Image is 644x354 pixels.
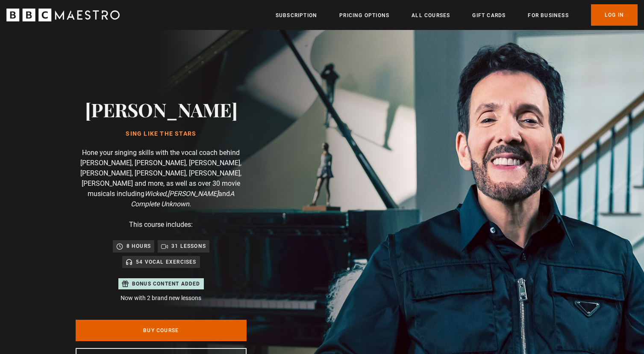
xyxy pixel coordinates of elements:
[591,4,638,26] a: Log In
[85,98,238,120] h2: [PERSON_NAME]
[129,220,193,230] p: This course includes:
[132,280,200,288] p: Bonus content added
[76,148,247,209] p: Hone your singing skills with the vocal coach behind [PERSON_NAME], [PERSON_NAME], [PERSON_NAME],...
[171,242,206,250] p: 31 lessons
[144,190,166,198] i: Wicked
[6,9,120,21] svg: BBC Maestro
[168,190,218,198] i: [PERSON_NAME]
[528,11,568,20] a: For business
[339,11,389,20] a: Pricing Options
[136,258,197,266] p: 54 Vocal Exercises
[276,11,317,20] a: Subscription
[276,4,638,26] nav: Primary
[126,242,151,250] p: 8 hours
[85,131,238,137] h1: Sing Like the Stars
[412,11,450,20] a: All Courses
[472,11,506,20] a: Gift Cards
[118,294,204,303] p: Now with 2 brand new lessons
